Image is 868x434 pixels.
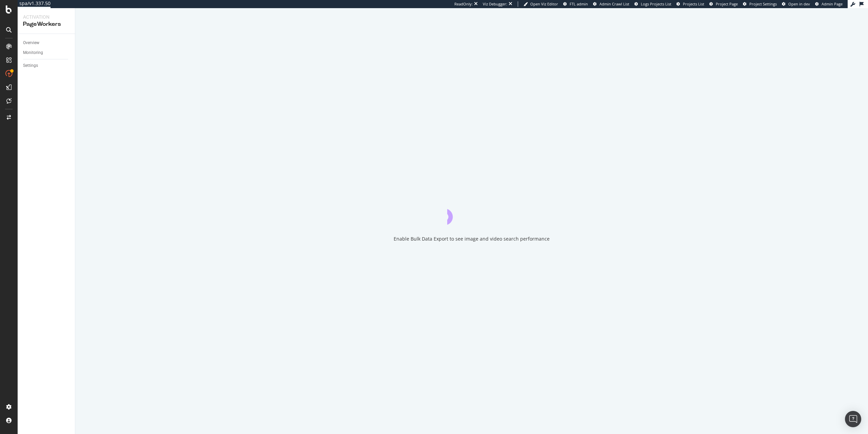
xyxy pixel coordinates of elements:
[822,1,843,6] span: Admin Page
[394,235,550,242] div: Enable Bulk Data Export to see image and video search performance
[23,39,39,46] div: Overview
[788,1,810,6] span: Open in dev
[23,39,70,46] a: Overview
[23,14,70,20] div: Activation
[23,20,70,28] div: PageWorkers
[593,1,629,7] a: Admin Crawl List
[23,49,70,56] a: Monitoring
[709,1,738,7] a: Project Page
[563,1,588,7] a: FTL admin
[23,49,43,56] div: Monitoring
[634,1,671,7] a: Logs Projects List
[23,62,38,69] div: Settings
[641,1,671,6] span: Logs Projects List
[716,1,738,6] span: Project Page
[447,200,496,225] div: animation
[845,411,861,427] div: Open Intercom Messenger
[599,1,629,6] span: Admin Crawl List
[524,1,558,7] a: Open Viz Editor
[483,1,507,7] div: Viz Debugger:
[570,1,588,6] span: FTL admin
[683,1,704,6] span: Projects List
[815,1,843,7] a: Admin Page
[743,1,777,7] a: Project Settings
[530,1,558,6] span: Open Viz Editor
[749,1,777,6] span: Project Settings
[782,1,810,7] a: Open in dev
[23,62,70,69] a: Settings
[454,1,473,7] div: ReadOnly:
[676,1,704,7] a: Projects List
